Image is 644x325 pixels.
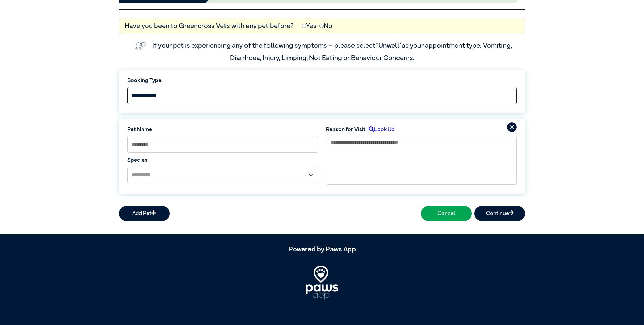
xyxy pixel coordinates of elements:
button: Cancel [421,206,472,221]
label: Pet Name [127,126,318,134]
label: If your pet is experiencing any of the following symptoms – please select as your appointment typ... [152,42,513,61]
h5: Powered by Paws App [119,245,525,253]
button: Add Pet [119,206,170,221]
img: vet [132,40,148,53]
label: Reason for Visit [326,126,366,134]
label: Yes [302,21,317,31]
input: No [319,24,324,28]
input: Yes [302,24,306,28]
label: Look Up [366,126,394,134]
img: PawsApp [306,266,338,299]
label: No [319,21,332,31]
label: Species [127,156,318,165]
label: Have you been to Greencross Vets with any pet before? [125,21,294,31]
label: Booking Type [127,77,517,85]
button: Continue [474,206,525,221]
span: “Unwell” [375,42,402,49]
